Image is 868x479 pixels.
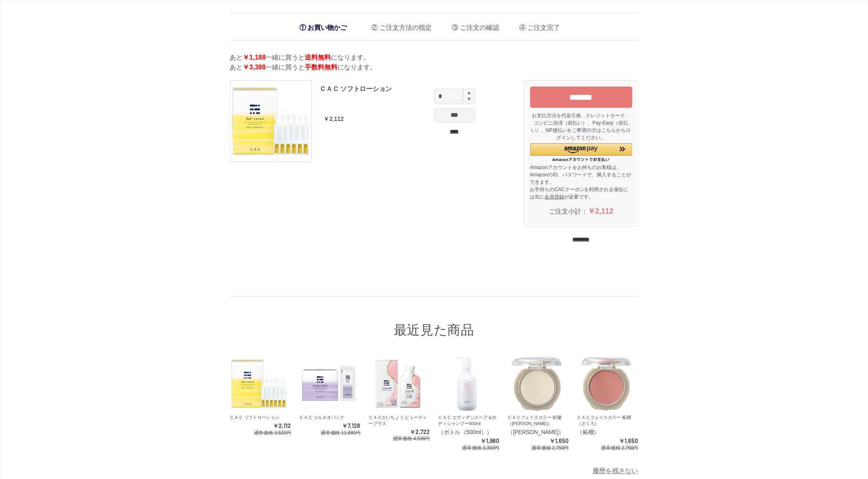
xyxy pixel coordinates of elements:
div: ￥1,650 [577,437,638,445]
a: ＣＡＣフェイスカラー 柘榴（ざくろ） [577,355,638,413]
li: お買い物かご [295,19,351,36]
li: ご注文完了 [513,17,560,34]
img: ＣＡＣかいちょう ビューティープラス [369,355,427,413]
img: spinplus.gif [468,91,471,94]
div: （柘榴） [577,428,638,436]
img: ＣＡＣ エヴィデンスヘア＆ボディシャンプー500ml [438,355,496,413]
div: ￥7,128 [299,422,361,430]
div: 最近見た商品 [230,296,638,339]
span: ￥3,388 [243,64,266,71]
a: ＣＡＣ ソフトローション [230,415,279,420]
li: ご注文方法の指定 [365,17,432,34]
a: ＣＡＣ コルネオパック [299,355,361,413]
img: ＣＡＣ コルネオパック [299,355,357,413]
span: 送料無料 [305,54,331,61]
p: お支払方法を代金引換、クレジットカード、コンビニ決済（前払い）、Pay-Easy（前払い）、NP後払いをご希望の方はこちらからログインしてください。 [530,112,632,141]
span: 通常価格 4,536円 [393,436,430,441]
p: あと 一緒に買うと になります。 [230,53,638,62]
span: ￥2,112 [588,207,614,215]
a: 会員登録 [545,194,565,200]
a: ＣＡＣフェイスカラー 鈴蘭（すずらん） [508,355,569,413]
div: ご注文小計： [530,203,632,220]
img: ＣＡＣフェイスカラー 柘榴（ざくろ） [577,355,635,413]
img: ＣＡＣ ソフトローション [230,355,288,413]
div: ￥2,112 [230,422,291,430]
a: ＣＡＣ エヴィデンスヘア＆ボディシャンプー500ml [438,415,497,426]
span: 手数料無料 [305,64,338,71]
div: （ボトル（500ml）） [438,428,500,436]
img: spinminus.gif [468,97,471,101]
a: ＣＡＣフェイスカラー 柘榴（ざくろ） [577,415,631,426]
div: （[PERSON_NAME]） [508,428,569,436]
span: ￥1,188 [243,54,266,61]
div: ￥1,650 [508,437,569,445]
a: 履歴を残さない [593,468,638,475]
a: ＣＡＣかいちょう ビューティープラス [369,415,427,426]
img: ＣＡＣフェイスカラー 鈴蘭（すずらん） [508,355,566,413]
li: ご注文の確認 [446,17,499,34]
p: Amazonアカウントをお持ちのお客様は、AmazonのID、パスワードで、購入することができます。 お手持ちのCACクーポンを利用される場合には先に が必要です。 [530,164,632,201]
img: ＣＡＣ ソフトローション [230,81,311,162]
div: Amazon Pay - Amazonアカウントをお使いください [530,143,632,162]
span: 通常価格 2,750円 [601,445,638,451]
span: 通常価格 11,880円 [321,430,360,436]
span: 通常価格 2,750円 [532,445,569,451]
span: 通常価格 3,520円 [254,430,291,436]
a: ＣＡＣ ソフトローション [230,355,291,413]
a: ＣＡＣかいちょう ビューティープラス [369,355,430,413]
a: ＣＡＣフェイスカラー 鈴蘭（[PERSON_NAME]） [508,415,562,426]
p: あと 一緒に買うと になります。 [230,62,638,72]
a: ＣＡＣ ソフトローション [320,85,392,92]
div: ￥1,980 [438,437,500,445]
div: ￥2,722 [369,428,430,436]
span: 通常価格 3,300円 [462,445,500,451]
a: ＣＡＣ エヴィデンスヘア＆ボディシャンプー500ml [438,355,500,413]
a: ＣＡＣ コルネオパック [299,415,345,420]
